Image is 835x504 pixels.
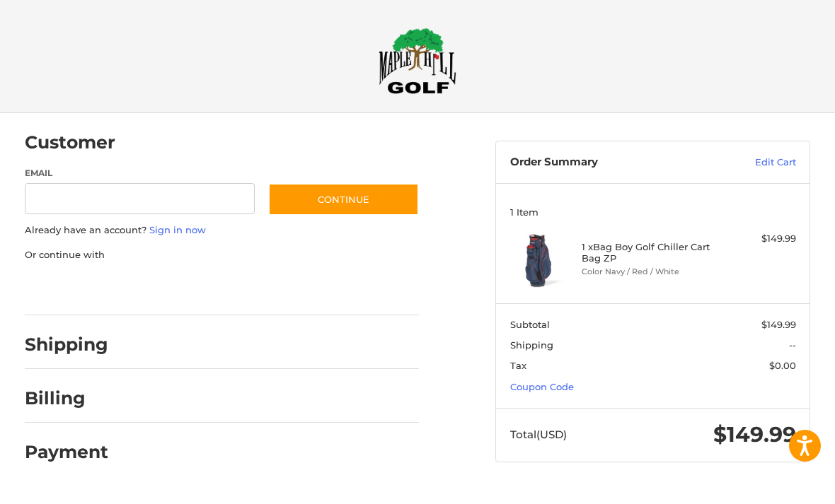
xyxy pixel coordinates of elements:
[379,28,456,94] img: Maple Hill Golf
[510,319,550,330] span: Subtotal
[789,339,796,351] span: --
[149,224,206,235] a: Sign in now
[761,319,796,330] span: $149.99
[725,232,796,246] div: $149.99
[705,156,796,170] a: Edit Cart
[510,156,706,170] h3: Order Summary
[260,276,366,301] iframe: PayPal-venmo
[510,206,796,218] h3: 1 Item
[582,241,721,264] h4: 1 x Bag Boy Golf Chiller Cart Bag ZP
[25,131,115,153] h2: Customer
[20,276,126,301] iframe: PayPal-paypal
[25,334,108,356] h2: Shipping
[510,428,567,441] span: Total (USD)
[25,167,255,180] label: Email
[25,387,108,409] h2: Billing
[510,360,526,371] span: Tax
[140,276,246,301] iframe: PayPal-paylater
[510,381,574,392] a: Coupon Code
[713,421,796,447] span: $149.99
[268,183,419,216] button: Continue
[582,266,721,278] li: Color Navy / Red / White
[510,339,553,351] span: Shipping
[718,466,835,504] iframe: Google Customer Reviews
[25,223,420,238] p: Already have an account?
[769,360,796,371] span: $0.00
[25,441,108,463] h2: Payment
[25,248,420,262] p: Or continue with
